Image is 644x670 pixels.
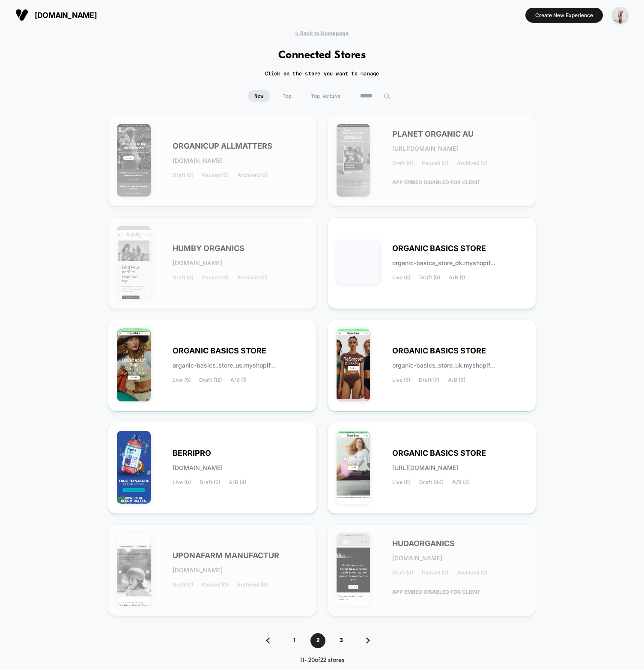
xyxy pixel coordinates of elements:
span: [DOMAIN_NAME] [392,555,442,561]
span: A/B (3) [448,377,465,383]
span: [DOMAIN_NAME] [35,11,97,20]
span: Draft (0) [392,160,413,166]
img: PLANET_ORGANIC_AU [337,124,370,197]
img: edit [384,93,390,99]
img: ppic [612,7,629,24]
span: APP EMBED DISABLED FOR CLIENT [392,175,480,190]
h2: Click on the store you want to manage [265,70,379,77]
img: ORGANIC_BASICS_STORE [337,431,370,504]
span: BERRIPRO [173,450,211,456]
span: Draft (6) [419,275,440,281]
span: A/B (1) [449,275,465,281]
span: Live (8) [392,479,411,485]
span: New [248,90,270,102]
span: A/B (4) [229,479,246,485]
span: Draft (0) [173,172,194,178]
span: A/B (1) [230,377,247,383]
span: ORGANICUP ALLMATTERS [173,143,272,149]
span: Paused (0) [202,582,228,588]
button: Create New Experience [525,8,603,23]
span: Draft (0) [173,275,194,281]
img: ORGANIC_BASICS_STORE_UK [337,329,370,401]
span: Top [276,90,298,102]
span: HUDAORGANICS [392,541,455,547]
span: [URL][DOMAIN_NAME] [392,146,458,152]
span: ORGANIC BASICS STORE [392,348,486,354]
span: UPONAFARM MANUFACTUR [173,553,279,559]
span: Top Active [304,90,347,102]
span: Draft (7) [419,377,439,383]
span: [DOMAIN_NAME] [173,567,223,573]
span: Draft (0) [392,570,413,576]
span: HUMBY ORGANICS [173,245,244,251]
span: 3 [334,633,349,648]
span: A/B (4) [452,479,470,485]
span: Paused (0) [202,275,229,281]
button: [DOMAIN_NAME] [13,8,99,22]
span: [URL][DOMAIN_NAME] [392,465,458,471]
span: ORGANIC BASICS STORE [392,245,486,251]
span: APP EMBED DISABLED FOR CLIENT [392,584,480,599]
span: 1 [287,633,302,648]
img: HUDAORGANICS [337,533,370,606]
span: < Back to Homepage [295,30,349,36]
span: Archived (0) [457,570,487,576]
span: organic-basics_store_us.myshopif... [173,362,275,368]
span: Live (5) [173,377,191,383]
span: Draft (12) [199,377,222,383]
span: Draft (7) [173,582,193,588]
span: [DOMAIN_NAME] [173,158,223,164]
span: Live (5) [392,377,410,383]
span: [DOMAIN_NAME] [173,260,223,266]
button: ppic [609,6,631,24]
span: organic-basics_store_uk.myshopif... [392,362,495,368]
img: ORGANIC_BASICS_STORE_DK [337,241,379,284]
span: Live (6) [173,479,191,485]
img: pagination back [266,637,270,643]
div: 11 - 20 of 22 stores [257,657,387,664]
span: [DOMAIN_NAME] [173,465,223,471]
span: Paused (0) [202,172,229,178]
span: Archived (0) [237,275,268,281]
span: Paused (0) [422,160,448,166]
img: Visually logo [15,9,28,21]
span: Archived (0) [457,160,487,166]
span: Archived (0) [237,582,267,588]
span: ORGANIC BASICS STORE [392,450,486,456]
span: Paused (0) [422,570,448,576]
img: pagination forward [366,637,370,643]
span: Draft (44) [419,479,444,485]
img: UPONAFARM_MANUFACTUR [117,533,151,606]
img: ORGANIC_BASICS_STORE_US [117,329,151,401]
span: ORGANIC BASICS STORE [173,348,266,354]
span: PLANET ORGANIC AU [392,131,474,137]
img: ORGANICUP_ALLMATTERS [117,124,151,197]
img: HUMBY_ORGANICS [117,226,151,299]
span: Live (6) [392,275,411,281]
span: organic-basics_store_dk.myshopif... [392,260,495,266]
span: Archived (0) [237,172,268,178]
h1: Connected Stores [278,49,366,62]
span: 2 [310,633,325,648]
span: Draft (2) [200,479,220,485]
img: BERRIPRO [117,431,151,504]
